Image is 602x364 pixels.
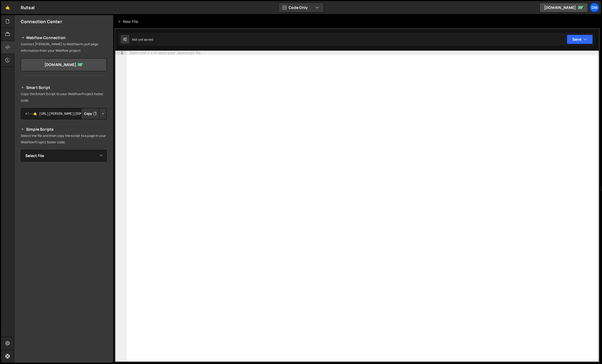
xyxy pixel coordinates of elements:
[21,41,107,54] p: Connect [PERSON_NAME] to Webflow to pull page information from your Webflow project
[21,4,34,11] div: Rutsal
[81,108,99,119] button: Copy
[567,34,593,44] button: Save
[117,19,140,24] div: New File
[115,51,127,55] div: 1
[21,19,62,25] h2: Connection Center
[21,171,107,219] iframe: YouTube video player
[21,223,107,271] iframe: YouTube video player
[21,84,107,91] h2: Smart Script
[21,126,107,133] h2: Simple Scripts
[21,91,107,104] p: Copy the Smart Script to your Webflow Project footer code.
[129,51,202,55] div: Type cmd + s to save your Javascript file.
[21,108,107,119] textarea: <!--🤙 [URL][PERSON_NAME][DOMAIN_NAME]> <script>document.addEventListener("DOMContentLoaded", func...
[81,108,107,119] div: Button group with nested dropdown
[21,34,107,41] h2: Webflow Connection
[278,3,324,12] button: Code Only
[539,3,588,12] a: [DOMAIN_NAME]
[21,133,107,145] p: Select the file and then copy the script to a page in your Webflow Project footer code.
[1,1,14,14] a: 🤙
[132,37,153,42] div: Not yet saved
[21,58,107,71] a: [DOMAIN_NAME]
[590,3,599,12] a: Dm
